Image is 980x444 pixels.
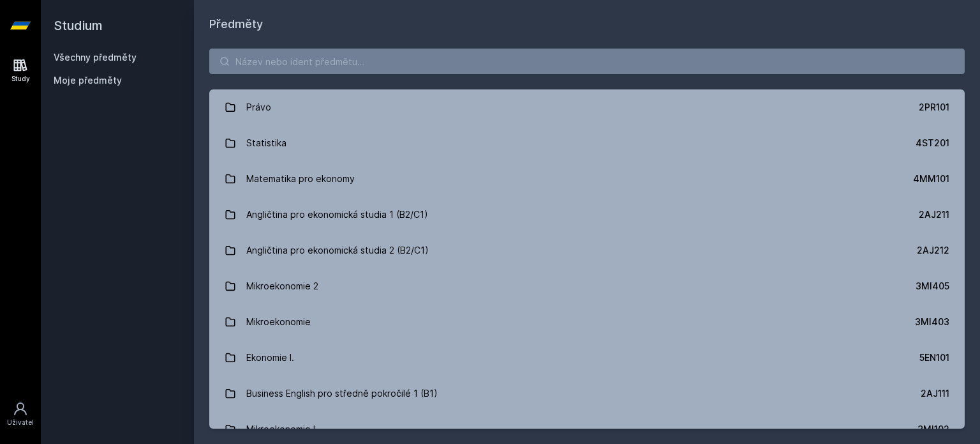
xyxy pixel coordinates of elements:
[54,52,137,63] a: Všechny předměty
[246,238,429,263] div: Angličtina pro ekonomická studia 2 (B2/C1)
[209,89,965,125] a: Právo 2PR101
[921,387,949,400] div: 2AJ111
[209,197,965,233] a: Angličtina pro ekonomická studia 1 (B2/C1) 2AJ211
[919,101,949,114] div: 2PR101
[917,244,949,257] div: 2AJ212
[246,202,428,227] div: Angličtina pro ekonomická studia 1 (B2/C1)
[916,280,949,293] div: 3MI405
[209,233,965,268] a: Angličtina pro ekonomická studia 2 (B2/C1) 2AJ212
[915,316,949,328] div: 3MI403
[209,376,965,411] a: Business English pro středně pokročilé 1 (B1) 2AJ111
[209,15,965,33] h1: Předměty
[246,345,294,371] div: Ekonomie I.
[246,309,311,335] div: Mikroekonomie
[54,74,122,87] span: Moje předměty
[246,381,438,406] div: Business English pro středně pokročilé 1 (B1)
[919,208,949,221] div: 2AJ211
[246,130,286,156] div: Statistika
[209,125,965,161] a: Statistika 4ST201
[209,340,965,376] a: Ekonomie I. 5EN101
[209,49,965,74] input: Název nebo ident předmětu…
[11,74,30,84] div: Study
[916,137,949,149] div: 4ST201
[3,395,38,434] a: Uživatel
[919,351,949,364] div: 5EN101
[246,273,318,299] div: Mikroekonomie 2
[3,51,38,90] a: Study
[246,166,355,192] div: Matematika pro ekonomy
[209,304,965,340] a: Mikroekonomie 3MI403
[209,161,965,197] a: Matematika pro ekonomy 4MM101
[209,268,965,304] a: Mikroekonomie 2 3MI405
[246,95,271,120] div: Právo
[913,172,949,185] div: 4MM101
[7,418,34,427] div: Uživatel
[246,417,315,442] div: Mikroekonomie I
[917,423,949,436] div: 3MI102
